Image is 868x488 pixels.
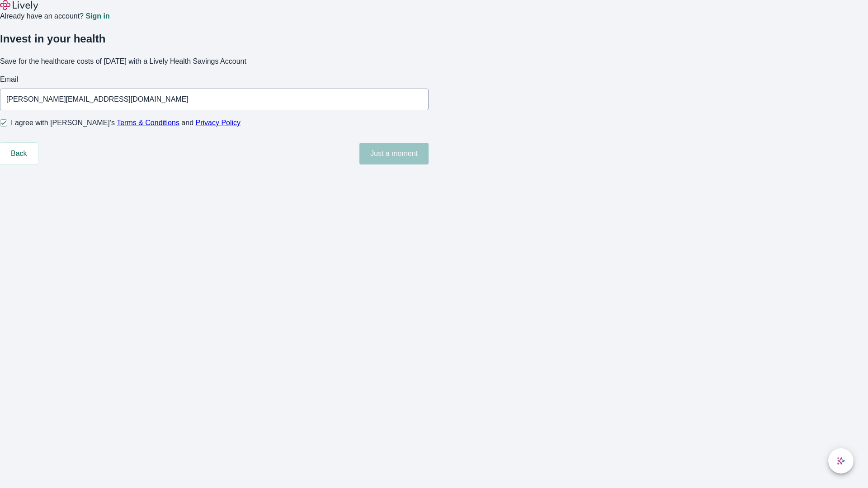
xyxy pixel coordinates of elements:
[828,448,854,474] button: chat
[196,119,241,127] a: Privacy Policy
[85,13,109,20] a: Sign in
[11,117,241,128] span: I agree with [PERSON_NAME]’s and
[836,456,845,465] svg: Lively AI Assistant
[117,119,179,127] a: Terms & Conditions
